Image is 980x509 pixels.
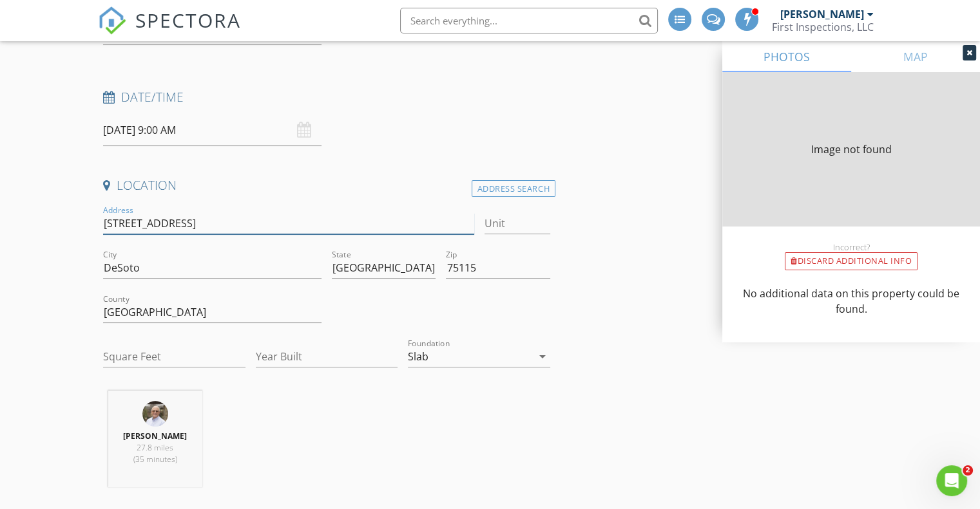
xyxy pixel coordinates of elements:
[123,430,187,441] strong: [PERSON_NAME]
[738,286,965,317] p: No additional data on this property could be found.
[142,401,168,427] img: headshot_clipped_img_5679.jpg
[98,17,241,44] a: SPECTORA
[535,349,550,364] i: arrow_drop_down
[137,442,173,453] span: 27.8 miles
[133,454,177,465] span: (35 minutes)
[408,351,428,362] div: Slab
[936,465,967,496] iframe: Intercom live chat
[722,41,851,72] a: PHOTOS
[772,21,874,33] div: First Inspections, LLC
[103,177,550,194] h4: Location
[472,180,555,198] div: Address Search
[103,115,322,146] input: Select date
[135,6,241,33] span: SPECTORA
[851,41,980,72] a: MAP
[722,242,980,252] div: Incorrect?
[103,89,550,106] h4: Date/Time
[780,8,864,21] div: [PERSON_NAME]
[963,465,973,476] span: 2
[400,8,658,33] input: Search everything...
[785,252,918,270] div: Discard Additional info
[98,6,126,35] img: The Best Home Inspection Software - Spectora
